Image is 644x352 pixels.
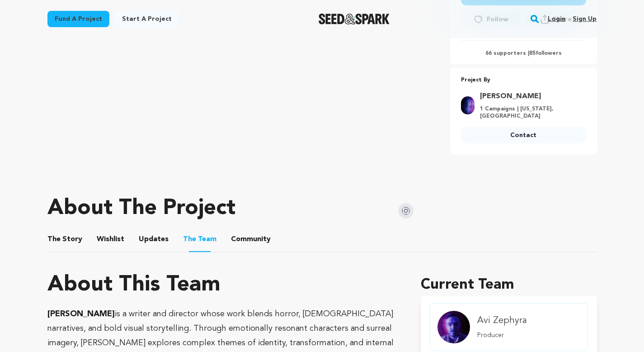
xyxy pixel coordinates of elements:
h1: About The Project [47,198,235,219]
span: Story [47,234,82,245]
span: Wishlist [97,234,124,245]
img: Seed&Spark Instagram Icon [398,203,414,219]
span: 85 [529,51,536,56]
p: Producer [477,331,527,340]
span: Team [183,234,216,245]
a: Fund a project [47,11,109,27]
span: The [183,234,196,245]
p: 66 supporters | followers [461,50,586,57]
img: Team Image [437,311,470,343]
p: 1 Campaigns | [US_STATE], [GEOGRAPHIC_DATA] [480,105,581,120]
span: Community [231,234,271,245]
a: Contact [461,127,586,143]
h1: Current Team [421,274,597,296]
a: Sign up [573,12,597,26]
p: Project By [461,75,586,86]
img: Seed&Spark Logo Dark Mode [319,14,390,24]
a: Seed&Spark Homepage [319,14,390,24]
img: 162372f1c1f84888.png [461,96,475,114]
strong: [PERSON_NAME] [47,310,115,318]
span: Updates [139,234,169,245]
a: member.name Profile [430,303,588,351]
h4: Avi Zephyra [477,314,527,327]
a: Goto Anna Manae profile [480,91,581,102]
h1: About This Team [47,274,221,296]
a: Login [548,12,565,26]
span: The [47,234,61,245]
a: Start a project [115,11,179,27]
